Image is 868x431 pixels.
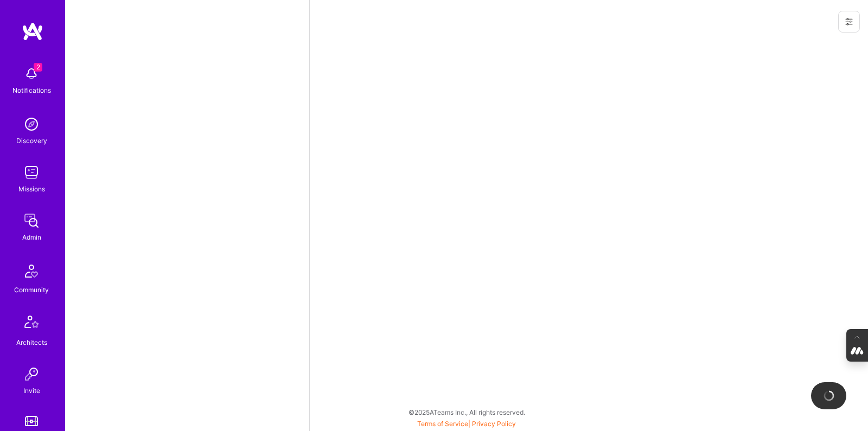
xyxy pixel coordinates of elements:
[12,85,51,96] div: Notifications
[18,183,45,195] div: Missions
[14,284,49,295] div: Community
[16,135,47,146] div: Discovery
[22,22,43,41] img: logo
[21,113,42,135] img: discovery
[21,63,42,85] img: bell
[821,388,837,403] img: loading
[417,420,516,428] span: |
[16,337,47,348] div: Architects
[417,420,468,428] a: Terms of Service
[22,231,41,243] div: Admin
[23,385,40,396] div: Invite
[21,162,42,183] img: teamwork
[21,210,42,231] img: admin teamwork
[18,311,44,337] img: Architects
[472,420,516,428] a: Privacy Policy
[25,416,38,426] img: tokens
[18,258,44,284] img: Community
[65,398,868,426] div: © 2025 ATeams Inc., All rights reserved.
[34,63,42,72] span: 2
[21,363,42,385] img: Invite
